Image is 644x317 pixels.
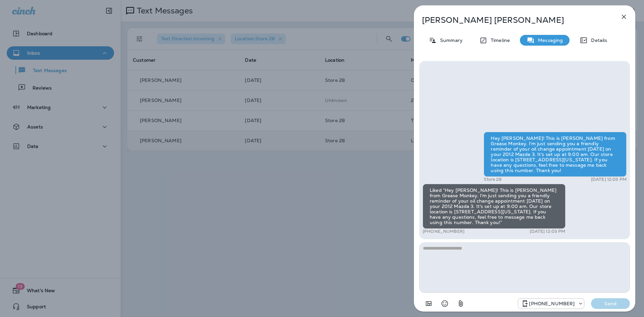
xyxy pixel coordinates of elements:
[518,300,584,308] div: +1 (208) 858-5823
[529,301,575,306] p: [PHONE_NUMBER]
[484,177,501,182] p: Store 28
[487,38,510,43] p: Timeline
[484,132,627,177] div: Hey [PERSON_NAME]! This is [PERSON_NAME] from Grease Monkey. I'm just sending you a friendly remi...
[437,38,463,43] p: Summary
[423,184,566,229] div: Liked “Hey [PERSON_NAME]! This is [PERSON_NAME] from Grease Monkey. I'm just sending you a friend...
[591,177,627,182] p: [DATE] 12:03 PM
[422,297,435,310] button: Add in a premade template
[530,229,565,234] p: [DATE] 12:03 PM
[422,15,605,25] p: [PERSON_NAME] [PERSON_NAME]
[423,229,465,234] p: [PHONE_NUMBER]
[588,38,607,43] p: Details
[438,297,451,310] button: Select an emoji
[535,38,563,43] p: Messaging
